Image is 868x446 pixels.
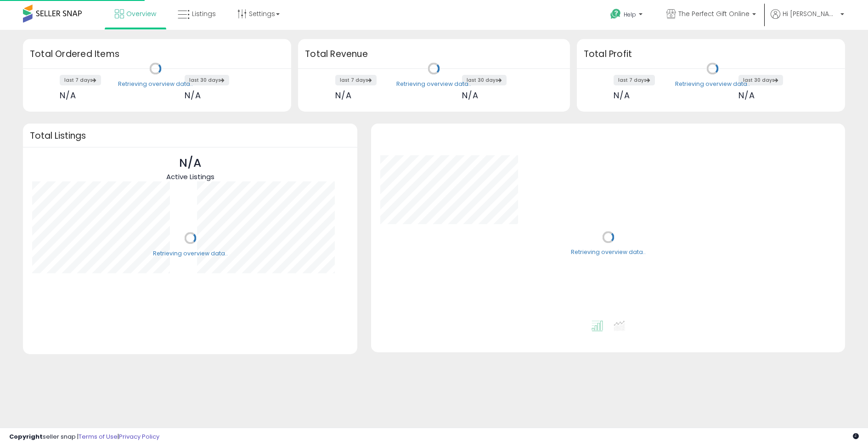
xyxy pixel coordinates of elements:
a: Help [603,1,652,30]
div: Retrieving overview data.. [153,249,228,258]
div: Retrieving overview data.. [571,248,646,257]
span: Listings [192,9,216,18]
div: Retrieving overview data.. [396,80,471,88]
span: Overview [126,9,156,18]
div: Retrieving overview data.. [118,80,193,88]
span: Hi [PERSON_NAME] [783,9,838,18]
div: Retrieving overview data.. [675,80,750,88]
span: The Perfect Gift Online [678,9,750,18]
i: Get Help [610,8,621,20]
span: Help [624,11,636,18]
a: Hi [PERSON_NAME] [771,9,844,30]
